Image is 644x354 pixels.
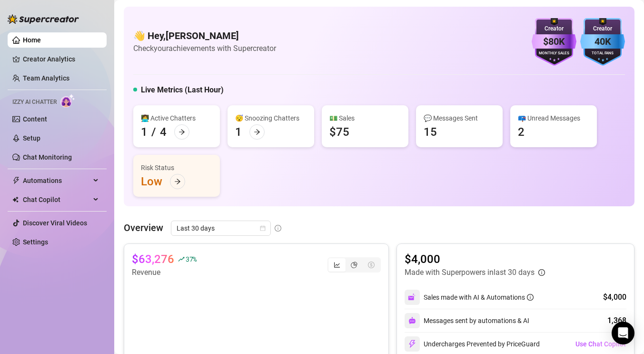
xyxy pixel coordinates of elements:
div: 1 [141,124,148,140]
span: calendar [260,225,266,231]
div: Sales made with AI & Automations [424,292,534,303]
div: $4,000 [603,292,626,303]
span: 37 % [186,254,197,263]
a: Creator Analytics [23,51,99,67]
article: Made with Superpowers in last 30 days [405,267,535,278]
a: Team Analytics [23,74,69,82]
div: Creator [580,24,625,33]
div: 2 [518,124,525,140]
div: Monthly Sales [532,51,576,57]
article: $4,000 [405,252,545,267]
span: arrow-right [178,129,185,135]
span: Automations [23,173,90,188]
a: Chat Monitoring [23,153,72,161]
span: info-circle [275,225,281,232]
img: blue-badge-DgoSNQY1.svg [580,18,625,66]
div: Undercharges Prevented by PriceGuard [405,336,540,352]
a: Settings [23,238,48,246]
span: pie-chart [351,262,357,268]
div: 1,368 [607,315,626,326]
div: 4 [160,124,167,140]
div: 💵 Sales [329,113,401,123]
a: Home [23,36,41,44]
div: 😴 Snoozing Chatters [235,113,307,123]
h5: Live Metrics (Last Hour) [141,84,224,96]
div: Messages sent by automations & AI [405,313,529,328]
h4: 👋 Hey, [PERSON_NAME] [133,29,276,42]
span: Use Chat Copilot [575,340,626,348]
div: segmented control [327,257,381,273]
button: Use Chat Copilot [575,336,626,352]
img: purple-badge-B9DA21FR.svg [532,18,576,66]
div: 40K [580,34,625,49]
span: Last 30 days [177,221,265,235]
span: info-circle [538,269,545,276]
div: 💬 Messages Sent [424,113,495,123]
div: 📪 Unread Messages [518,113,589,123]
div: Total Fans [580,51,625,57]
article: Overview [124,221,163,235]
div: 👩‍💻 Active Chatters [141,113,212,123]
span: arrow-right [174,178,181,185]
article: $63,276 [132,252,174,267]
div: 1 [235,124,242,140]
span: rise [178,256,185,263]
img: svg%3e [408,293,416,302]
img: svg%3e [408,317,416,324]
img: svg%3e [408,340,416,348]
div: $75 [329,124,349,140]
div: Creator [532,24,576,33]
img: logo-BBDzfeDw.svg [8,14,79,24]
div: $80K [532,34,576,49]
img: AI Chatter [60,94,75,108]
span: thunderbolt [12,177,20,184]
span: info-circle [527,294,534,301]
span: Izzy AI Chatter [12,98,57,107]
a: Content [23,115,47,123]
span: dollar-circle [368,262,375,268]
a: Discover Viral Videos [23,219,87,227]
span: line-chart [334,262,340,268]
div: 15 [424,124,437,140]
span: Chat Copilot [23,192,90,207]
div: Open Intercom Messenger [612,322,634,344]
span: arrow-right [254,129,260,135]
article: Check your achievements with Supercreator [133,42,276,54]
div: Risk Status [141,162,212,173]
a: Setup [23,134,40,142]
article: Revenue [132,267,197,278]
img: Chat Copilot [12,196,19,203]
